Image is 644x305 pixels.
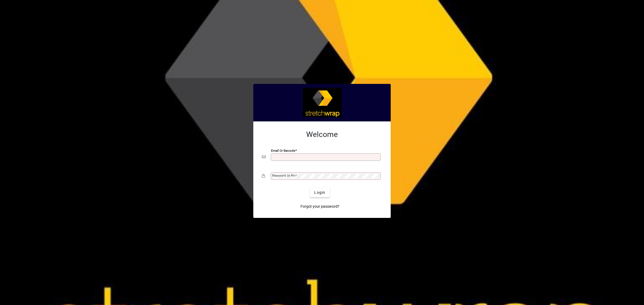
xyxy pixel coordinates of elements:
span: Forgot your password? [301,204,339,209]
button: Login [310,188,330,198]
a: Forgot your password? [298,202,342,211]
mat-label: Email or Barcode [271,148,295,152]
span: Login [314,190,325,195]
mat-label: Password or Pin [272,174,295,177]
h2: Welcome [262,130,382,139]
